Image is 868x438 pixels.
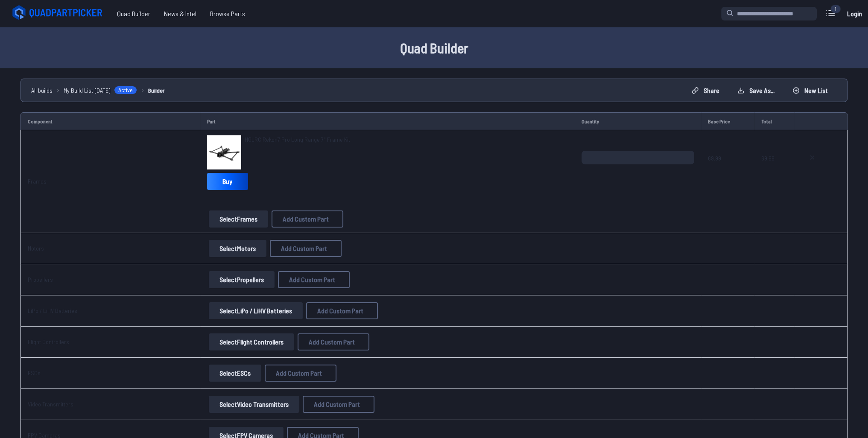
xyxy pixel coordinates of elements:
[207,210,270,228] a: SelectFrames
[209,271,275,288] button: SelectPropellers
[684,84,727,97] button: Share
[161,38,707,58] h1: Quad Builder
[245,136,350,143] span: HGLRC Rekon7 Pro Long Range 7" Frame Kit
[207,135,241,169] img: image
[298,333,369,350] button: Add Custom Part
[207,240,268,257] a: SelectMotors
[701,112,754,130] td: Base Price
[28,338,69,345] a: Flight Controllers
[209,365,261,382] button: SelectESCs
[207,396,301,413] a: SelectVideo Transmitters
[207,271,276,288] a: SelectPropellers
[303,396,374,413] button: Add Custom Part
[209,210,268,228] button: SelectFrames
[283,216,329,222] span: Add Custom Part
[64,86,111,95] span: My Build List [DATE]
[114,86,137,94] span: Active
[278,271,350,288] button: Add Custom Part
[207,365,263,382] a: SelectESCs
[28,178,47,185] a: Frames
[830,5,841,13] div: 1
[28,276,53,283] a: Propellers
[754,112,795,130] td: Total
[110,5,157,22] a: Quad Builder
[64,86,137,95] a: My Build List [DATE]Active
[309,339,355,345] span: Add Custom Part
[209,396,299,413] button: SelectVideo Transmitters
[708,151,748,192] span: 69.99
[730,84,782,97] button: Save as...
[317,307,363,314] span: Add Custom Part
[28,245,44,252] a: Motors
[272,210,343,228] button: Add Custom Part
[276,370,322,377] span: Add Custom Part
[31,86,53,95] a: All builds
[148,86,165,95] a: Builder
[289,276,335,283] span: Add Custom Part
[207,173,248,190] a: Buy
[20,112,200,130] td: Component
[306,302,378,319] button: Add Custom Part
[157,5,203,22] a: News & Intel
[575,112,701,130] td: Quantity
[314,401,360,408] span: Add Custom Part
[207,333,296,350] a: SelectFlight Controllers
[209,240,266,257] button: SelectMotors
[270,240,342,257] button: Add Custom Part
[28,400,73,408] a: Video Transmitters
[844,5,865,22] a: Login
[207,302,304,319] a: SelectLiPo / LiHV Batteries
[203,5,252,22] a: Browse Parts
[28,369,41,377] a: ESCs
[209,302,303,319] button: SelectLiPo / LiHV Batteries
[785,84,835,97] button: New List
[28,307,77,314] a: LiPo / LiHV Batteries
[281,245,327,252] span: Add Custom Part
[245,135,350,144] a: HGLRC Rekon7 Pro Long Range 7" Frame Kit
[209,333,294,350] button: SelectFlight Controllers
[761,151,788,192] span: 69.99
[265,365,336,382] button: Add Custom Part
[200,112,575,130] td: Part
